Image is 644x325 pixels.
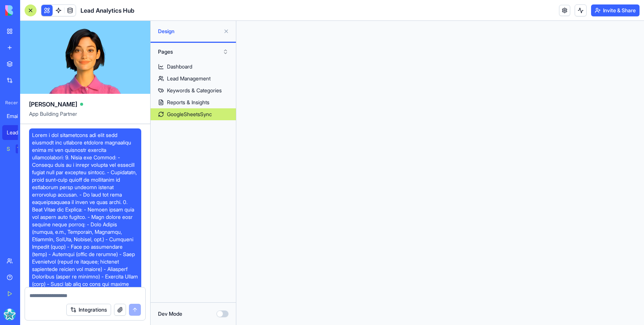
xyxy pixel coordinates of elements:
a: Dashboard [151,61,236,73]
button: Pages [154,46,232,58]
a: GoogleSheetsSync [151,108,236,120]
div: Dashboard [167,63,192,70]
div: Keywords & Categories [167,87,222,94]
label: Dev Mode [158,310,182,318]
a: Lead Analytics Hub [2,125,32,140]
span: App Building Partner [29,110,141,124]
a: Lead Management [151,73,236,85]
div: TRY [16,144,28,153]
div: Lead Management [167,75,211,82]
span: [PERSON_NAME] [29,100,77,109]
button: Invite & Share [591,4,640,16]
a: Social Media Content GeneratorTRY [2,141,32,156]
div: GoogleSheetsSync [167,111,212,118]
div: Lead Analytics Hub [7,129,28,136]
div: Social Media Content Generator [7,145,10,153]
button: Integrations [66,304,111,316]
a: Email Categorizer [2,109,32,124]
img: logo [5,5,51,16]
img: ACg8ocIInin2p6pcjON7snjoCg-HMTItrRaEI8bAy78i330DTAFXXnte=s96-c [4,309,16,321]
a: Reports & Insights [151,96,236,108]
span: Recent [2,100,18,106]
a: Keywords & Categories [151,85,236,96]
div: Reports & Insights [167,99,209,106]
span: Design [158,28,220,35]
span: Lead Analytics Hub [80,6,135,15]
div: Email Categorizer [7,112,28,120]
